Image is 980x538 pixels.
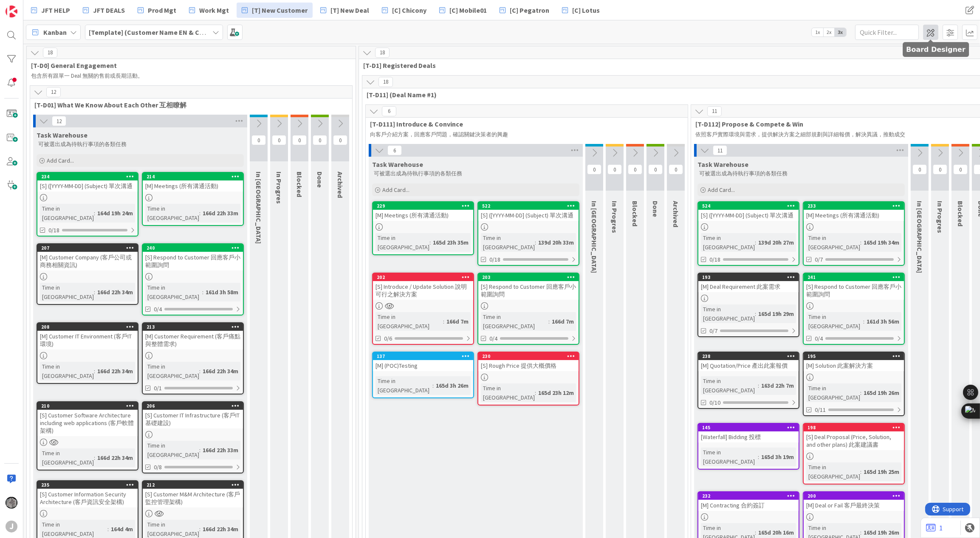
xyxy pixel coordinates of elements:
div: 240 [143,244,243,252]
a: 202[S] Introduce / Update Solution 說明可行之解決方案Time in [GEOGRAPHIC_DATA]:166d 7m0/6 [372,273,474,345]
div: 161d 3h 56m [864,317,901,326]
span: JFT DEALS [93,5,125,15]
div: 166d 7m [550,317,576,326]
div: 212 [143,481,243,489]
div: 193 [702,274,799,280]
span: : [863,317,864,326]
span: Add Card... [708,186,735,194]
span: [C] Lotus [572,5,600,15]
span: Add Card... [382,186,410,194]
div: Time in [GEOGRAPHIC_DATA] [145,283,202,301]
a: 229[M] Meetings (所有溝通活動)Time in [GEOGRAPHIC_DATA]:165d 23h 35m [372,201,474,255]
span: Prod Mgt [148,5,176,15]
div: 195 [808,353,904,359]
div: 200[M] Deal or Fail 客戶最終決策 [804,492,904,511]
a: 240[S] Respond to Customer 回應客戶小範圍詢問Time in [GEOGRAPHIC_DATA]:161d 3h 58m0/4 [142,243,244,315]
a: [C] Pegatron [494,3,554,18]
div: 202 [373,273,473,281]
a: 207[M] Customer Company (客戶公司或商務相關資訊)Time in [GEOGRAPHIC_DATA]:166d 22h 34m [37,243,138,305]
div: [S] Customer IT Infrastructure (客戶IT基礎建設) [143,410,243,428]
div: 195[M] Solution 此案解決方案 [804,352,904,371]
div: 137 [377,353,473,359]
span: Task Warehouse [698,160,748,169]
div: 213[M] Customer Requirement (客戶痛點與整體需求) [143,323,243,349]
div: 233[M] Meetings (所有溝通活動) [804,202,904,221]
span: Work Mgt [199,5,229,15]
div: 232 [702,493,799,499]
div: 230 [482,353,579,359]
div: 210 [41,403,138,409]
div: [S] ([YYYY-MM-DD] (Subject) 單次溝通 [37,180,138,192]
div: [S] Respond to Customer 回應客戶小範圍詢問 [804,281,904,300]
span: 12 [46,87,61,97]
span: 0 [587,164,602,175]
div: 202 [377,274,473,280]
span: Support [18,1,39,11]
div: [M] Contracting 合約簽訂 [698,500,799,511]
b: [Template] (Customer Name EN & CHT) [89,28,211,37]
span: 0 [333,135,347,145]
div: 235[S] Customer Information Security Architecture (客戶資訊安全架構) [37,481,138,507]
span: 0/10 [709,398,720,407]
div: 165d 23h 12m [536,388,576,397]
div: 214 [147,174,243,180]
span: 1x [812,28,823,37]
div: 238[M] Quotation/Price 產出此案報價 [698,352,799,371]
div: Time in [GEOGRAPHIC_DATA] [806,312,863,331]
div: [S] Customer Information Security Architecture (客戶資訊安全架構) [37,489,138,507]
span: : [199,366,201,376]
div: [M] Solution 此案解決方案 [804,360,904,371]
div: 230[S] Rough Price 提供大概價格 [478,352,579,371]
div: 198 [808,425,904,431]
span: Blocked [631,201,639,226]
span: : [432,381,434,390]
div: Time in [GEOGRAPHIC_DATA] [40,362,94,380]
span: 0/18 [48,226,59,235]
div: Time in [GEOGRAPHIC_DATA] [806,383,860,402]
p: 向客戶介紹方案，回應客戶問題，確認關鍵決策者的興趣 [370,131,683,138]
div: [S] Deal Proposal (Price, Solution, and other plans) 此案建議書 [804,431,904,450]
a: 524[S] ([YYYY-MM-DD] (Subject) 單次溝通Time in [GEOGRAPHIC_DATA]:139d 20h 27m0/18 [698,201,799,266]
div: 198[S] Deal Proposal (Price, Solution, and other plans) 此案建議書 [804,424,904,450]
a: [T] New Customer [237,3,313,18]
span: : [94,287,95,297]
span: 0/4 [815,334,823,343]
span: : [94,453,95,462]
span: Task Warehouse [372,160,423,169]
span: : [755,528,756,537]
div: 213 [143,323,243,331]
div: 145[Waterfall] Bidding 投標 [698,424,799,442]
div: 165d 19h 26m [861,528,901,537]
span: 0 [251,135,266,145]
div: 137 [373,352,473,360]
div: 208 [37,323,138,331]
div: [S] Respond to Customer 回應客戶小範圍詢問 [478,281,579,300]
span: In Queue [590,201,599,273]
span: In Queue [254,172,263,244]
span: 0/18 [709,255,720,264]
div: 208 [41,324,138,330]
div: Time in [GEOGRAPHIC_DATA] [481,312,548,331]
div: [S] Introduce / Update Solution 說明可行之解決方案 [373,281,473,300]
div: 214 [143,173,243,180]
div: 524[S] ([YYYY-MM-DD] (Subject) 單次溝通 [698,202,799,221]
span: : [107,524,109,534]
a: 241[S] Respond to Customer 回應客戶小範圍詢問Time in [GEOGRAPHIC_DATA]:161d 3h 56m0/4 [803,273,905,345]
div: Time in [GEOGRAPHIC_DATA] [376,233,429,252]
span: 6 [387,145,402,155]
div: 229[M] Meetings (所有溝通活動) [373,202,473,221]
span: : [202,287,203,297]
img: TL [6,497,17,509]
a: 210[S] Customer Software Architecture including web applications (客戶軟體架構)Time in [GEOGRAPHIC_DATA... [37,401,138,470]
div: 524 [702,203,799,209]
span: : [199,445,201,455]
a: 522[S] ([YYYY-MM-DD] (Subject) 單次溝通Time in [GEOGRAPHIC_DATA]:139d 20h 33m0/18 [477,201,579,266]
span: JFT HELP [41,5,70,15]
div: 165d 19h 26m [861,388,901,397]
a: [C] Lotus [557,3,605,18]
a: [T] New Deal [315,3,374,18]
div: 214[M] Meetings (所有溝通活動) [143,173,243,192]
span: 0/7 [709,327,717,335]
a: 238[M] Quotation/Price 產出此案報價Time in [GEOGRAPHIC_DATA]:163d 22h 7m0/10 [698,352,799,409]
div: 522 [478,202,579,210]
